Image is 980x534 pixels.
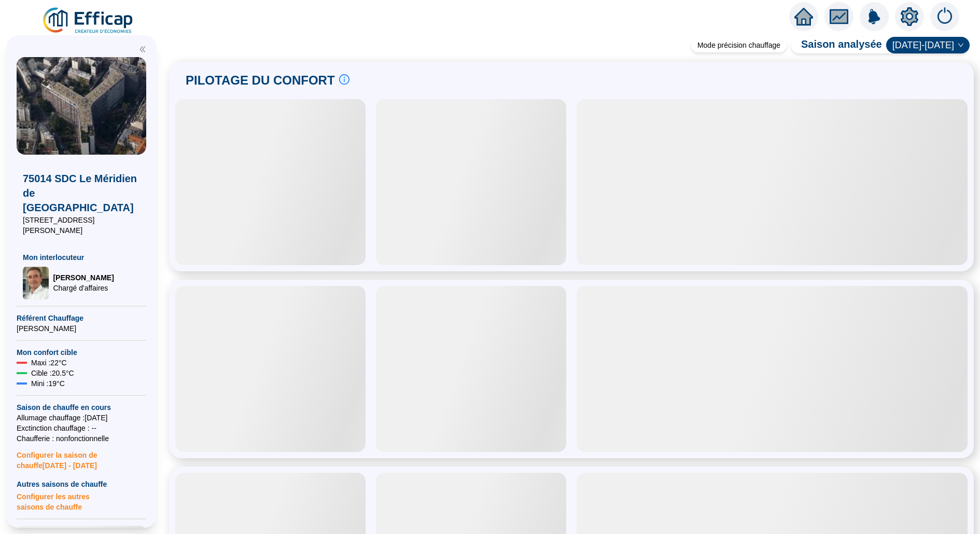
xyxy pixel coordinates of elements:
[31,378,65,389] span: Mini : 19 °C
[41,6,135,35] img: efficap energie logo
[17,444,146,471] span: Configurer la saison de chauffe [DATE] - [DATE]
[17,433,146,444] span: Chaufferie : non fonctionnelle
[23,215,140,236] span: [STREET_ADDRESS][PERSON_NAME]
[17,423,146,433] span: Exctinction chauffage : --
[17,402,146,413] span: Saison de chauffe en cours
[17,347,146,358] span: Mon confort cible
[892,37,963,53] span: 2024-2025
[930,2,959,31] img: alerts
[139,46,146,53] span: double-left
[23,171,140,215] span: 75014 SDC Le Méridien de [GEOGRAPHIC_DATA]
[17,413,146,423] span: Allumage chauffage : [DATE]
[339,74,349,85] span: info-circle
[53,272,114,283] span: [PERSON_NAME]
[791,37,882,53] span: Saison analysée
[17,489,146,512] span: Configurer les autres saisons de chauffe
[860,2,889,31] img: alerts
[23,252,140,263] span: Mon interlocuteur
[17,313,146,323] span: Référent Chauffage
[17,479,146,489] span: Autres saisons de chauffe
[691,38,787,52] div: Mode précision chauffage
[958,42,964,48] span: down
[53,283,114,293] span: Chargé d'affaires
[31,358,67,368] span: Maxi : 22 °C
[794,7,813,26] span: home
[23,267,49,300] img: Chargé d'affaires
[830,7,848,26] span: fund
[31,368,74,378] span: Cible : 20.5 °C
[186,72,335,89] span: PILOTAGE DU CONFORT
[900,7,919,26] span: setting
[17,323,146,334] span: [PERSON_NAME]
